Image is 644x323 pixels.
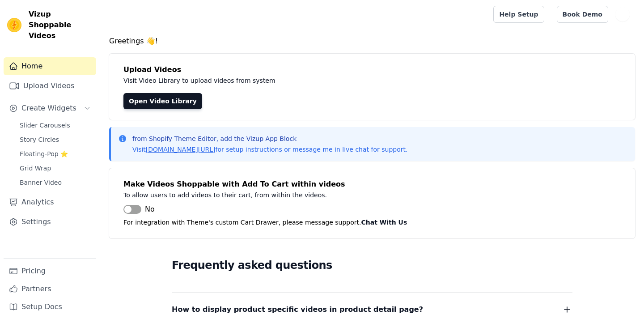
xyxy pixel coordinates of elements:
button: No [123,204,155,215]
p: For integration with Theme's custom Cart Drawer, please message support. [123,217,621,228]
a: Book Demo [557,6,608,23]
a: Settings [4,213,96,231]
a: Pricing [4,262,96,280]
a: [DOMAIN_NAME][URL] [146,146,216,153]
h4: Greetings 👋! [109,36,635,47]
p: Visit for setup instructions or message me in live chat for support. [132,145,407,154]
span: Slider Carousels [20,121,70,130]
span: Banner Video [20,178,62,187]
p: from Shopify Theme Editor, add the Vizup App Block [132,134,407,143]
a: Help Setup [493,6,544,23]
span: Vizup Shoppable Videos [29,9,93,41]
span: No [145,204,155,215]
a: Open Video Library [123,93,202,109]
a: Floating-Pop ⭐ [14,148,96,160]
p: To allow users to add videos to their cart, from within the videos. [123,190,524,200]
button: Chat With Us [361,217,407,228]
span: Story Circles [20,135,59,144]
span: Create Widgets [21,103,76,114]
a: Analytics [4,193,96,211]
a: Banner Video [14,176,96,189]
button: Create Widgets [4,99,96,117]
a: Upload Videos [4,77,96,95]
h2: Frequently asked questions [172,256,572,274]
button: How to display product specific videos in product detail page? [172,303,572,316]
a: Grid Wrap [14,162,96,174]
h4: Make Videos Shoppable with Add To Cart within videos [123,179,621,190]
p: Visit Video Library to upload videos from system [123,75,524,86]
h4: Upload Videos [123,64,621,75]
a: Partners [4,280,96,298]
a: Setup Docs [4,298,96,316]
a: Home [4,57,96,75]
a: Story Circles [14,133,96,146]
span: How to display product specific videos in product detail page? [172,303,423,316]
img: Vizup [7,18,21,32]
span: Floating-Pop ⭐ [20,149,68,158]
a: Slider Carousels [14,119,96,132]
span: Grid Wrap [20,164,51,173]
